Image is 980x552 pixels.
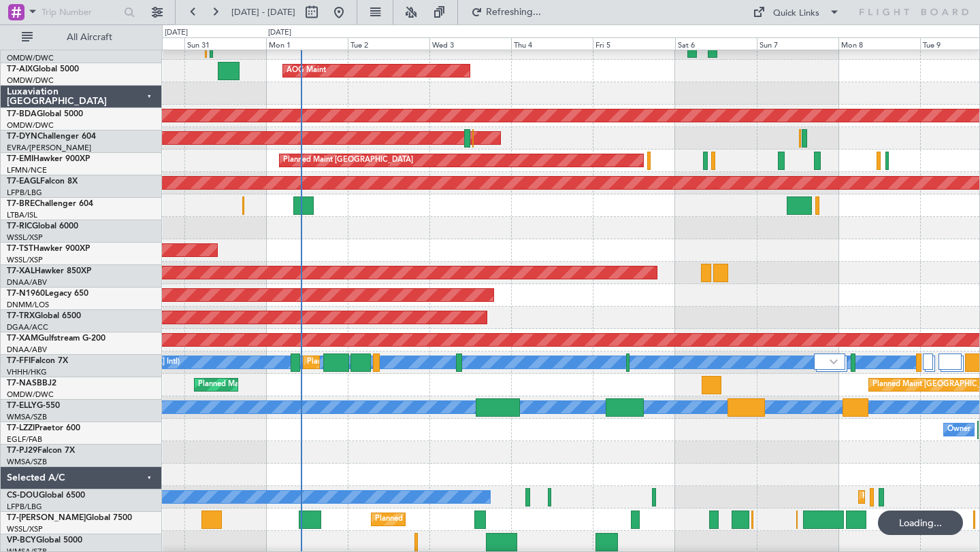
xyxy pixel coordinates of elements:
a: T7-XALHawker 850XP [7,267,91,275]
a: T7-BDAGlobal 5000 [7,110,83,118]
span: T7-NAS [7,379,37,387]
a: OMDW/DWC [7,390,54,400]
span: T7-[PERSON_NAME] [7,514,86,522]
div: Owner [947,419,970,440]
a: LTBA/ISL [7,210,37,220]
a: OMDW/DWC [7,53,54,63]
a: WSSL/XSP [7,232,43,243]
button: Quick Links [746,1,847,23]
div: Quick Links [773,7,819,20]
span: T7-N1960 [7,290,45,298]
span: T7-LZZI [7,424,35,432]
button: All Aircraft [15,27,148,48]
a: LFMN/NCE [7,165,47,175]
a: T7-TRXGlobal 6500 [7,312,81,320]
a: T7-DYNChallenger 604 [7,133,96,141]
div: AOG Maint [287,61,326,81]
div: [DATE] [165,27,188,39]
a: T7-PJ29Falcon 7X [7,447,75,455]
div: Sun 7 [757,37,838,50]
a: WSSL/XSP [7,255,43,265]
div: Mon 1 [266,37,348,50]
div: Thu 4 [511,37,593,50]
a: T7-EMIHawker 900XP [7,155,90,163]
div: Loading... [878,511,963,535]
span: T7-EMI [7,155,33,163]
div: Sun 31 [184,37,266,50]
a: EVRA/[PERSON_NAME] [7,143,91,153]
a: T7-RICGlobal 6000 [7,222,78,230]
a: T7-NASBBJ2 [7,379,56,387]
a: T7-[PERSON_NAME]Global 7500 [7,514,132,522]
div: [DATE] [268,27,291,39]
span: T7-AIX [7,65,33,73]
span: T7-TRX [7,312,35,320]
a: EGLF/FAB [7,434,42,445]
img: arrow-gray.svg [830,359,838,364]
span: T7-BRE [7,200,35,208]
span: All Aircraft [35,33,144,42]
span: T7-XAL [7,267,35,275]
a: T7-TSTHawker 900XP [7,245,90,253]
a: OMDW/DWC [7,75,54,86]
a: T7-AIXGlobal 5000 [7,65,79,73]
input: Trip Number [42,2,120,22]
a: T7-EAGLFalcon 8X [7,177,78,186]
div: Planned Maint [GEOGRAPHIC_DATA] ([GEOGRAPHIC_DATA] Intl) [307,352,534,373]
a: WMSA/SZB [7,457,47,467]
div: Planned Maint [GEOGRAPHIC_DATA] [283,150,413,171]
a: VP-BCYGlobal 5000 [7,536,82,545]
div: Mon 8 [838,37,920,50]
a: T7-FFIFalcon 7X [7,357,68,365]
a: VHHH/HKG [7,367,47,377]
span: T7-RIC [7,222,32,230]
span: T7-DYN [7,133,37,141]
a: DNAA/ABV [7,345,47,355]
a: LFPB/LBG [7,188,42,198]
a: T7-BREChallenger 604 [7,200,93,208]
a: OMDW/DWC [7,120,54,131]
span: T7-BDA [7,110,37,118]
span: Refreshing... [485,7,542,17]
div: Planned Maint Dubai (Al Maktoum Intl) [375,509,509,530]
a: DNAA/ABV [7,277,47,288]
span: T7-FFI [7,357,31,365]
span: T7-XAM [7,334,38,343]
div: Planned Maint Abuja ([PERSON_NAME] Intl) [198,375,351,395]
span: T7-TST [7,245,33,253]
a: T7-LZZIPraetor 600 [7,424,80,432]
a: CS-DOUGlobal 6500 [7,491,85,500]
a: WMSA/SZB [7,412,47,422]
a: DNMM/LOS [7,300,49,310]
button: Refreshing... [465,1,546,23]
span: T7-PJ29 [7,447,37,455]
div: Fri 5 [593,37,674,50]
span: T7-ELLY [7,402,37,410]
a: WSSL/XSP [7,524,43,534]
a: T7-ELLYG-550 [7,402,60,410]
span: [DATE] - [DATE] [231,6,295,18]
a: LFPB/LBG [7,502,42,512]
span: T7-EAGL [7,177,40,186]
span: CS-DOU [7,491,39,500]
div: Tue 2 [348,37,429,50]
div: Wed 3 [429,37,511,50]
a: T7-N1960Legacy 650 [7,290,88,298]
span: VP-BCY [7,536,36,545]
a: DGAA/ACC [7,322,48,332]
div: Sat 6 [675,37,757,50]
a: T7-XAMGulfstream G-200 [7,334,105,343]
